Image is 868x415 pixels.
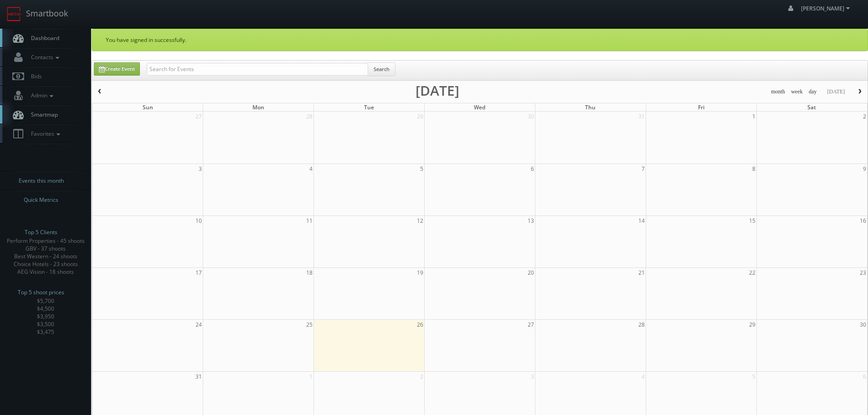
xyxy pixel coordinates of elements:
span: 22 [748,268,756,277]
span: 16 [859,216,867,225]
span: 23 [859,268,867,277]
span: 24 [195,320,203,329]
span: 5 [419,164,424,174]
input: Search for Events [147,63,368,76]
span: 3 [198,164,203,174]
span: 13 [527,216,535,225]
span: 4 [641,372,646,381]
span: 29 [748,320,756,329]
span: 26 [416,320,424,329]
span: 11 [305,216,313,225]
h2: [DATE] [416,86,459,95]
span: Dashboard [26,34,59,42]
span: 18 [305,268,313,277]
button: day [806,86,820,97]
a: Create Event [94,62,140,76]
span: 12 [416,216,424,225]
span: 17 [195,268,203,277]
span: 31 [637,112,646,121]
span: 28 [637,320,646,329]
span: Tue [364,103,374,111]
button: week [788,86,806,97]
button: Search [368,62,395,76]
span: Thu [585,103,596,111]
span: [PERSON_NAME] [801,5,853,12]
span: 6 [862,372,867,381]
span: 30 [527,112,535,121]
span: 29 [416,112,424,121]
span: 28 [305,112,313,121]
span: 14 [637,216,646,225]
span: 19 [416,268,424,277]
span: 27 [527,320,535,329]
span: 2 [862,112,867,121]
span: 21 [637,268,646,277]
span: 6 [530,164,535,174]
span: 30 [859,320,867,329]
span: 1 [308,372,313,381]
span: Mon [252,103,264,111]
span: 3 [530,372,535,381]
span: Contacts [26,53,62,61]
span: 1 [751,112,756,121]
span: 25 [305,320,313,329]
span: 4 [308,164,313,174]
span: Sun [143,103,153,111]
button: month [768,86,788,97]
span: 20 [527,268,535,277]
span: Events this month [19,176,64,185]
span: Quick Metrics [24,195,58,205]
span: 8 [751,164,756,174]
span: Top 5 Clients [25,228,57,237]
span: 2 [419,372,424,381]
span: Admin [26,92,56,99]
span: Wed [474,103,485,111]
span: Top 5 shoot prices [18,288,64,297]
button: [DATE] [824,86,848,97]
span: Bids [26,72,42,80]
img: smartbook-logo.png [7,7,21,21]
span: 15 [748,216,756,225]
span: Smartmap [26,111,58,118]
span: 10 [195,216,203,225]
span: 9 [862,164,867,174]
span: 7 [641,164,646,174]
span: 31 [195,372,203,381]
span: Fri [698,103,704,111]
span: Sat [807,103,816,111]
span: Favorites [26,130,62,138]
span: 5 [751,372,756,381]
p: You have signed in successfully. [106,36,854,44]
span: 27 [195,112,203,121]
